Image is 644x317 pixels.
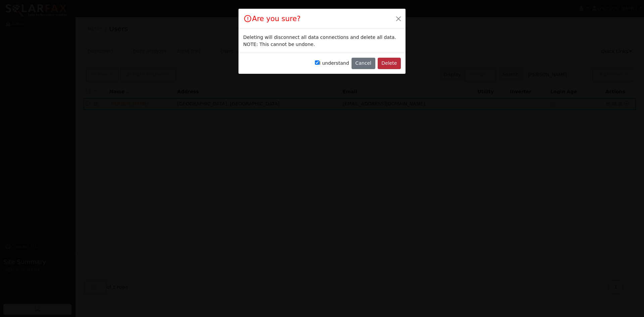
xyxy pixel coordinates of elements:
h4: Are you sure? [243,13,301,24]
input: I understand [315,60,319,65]
button: Delete [378,58,401,69]
div: Deleting will disconnect all data connections and delete all data. NOTE: This cannot be undone. [243,34,401,48]
label: I understand [315,60,349,67]
button: Cancel [352,58,375,69]
button: Close [394,14,403,23]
